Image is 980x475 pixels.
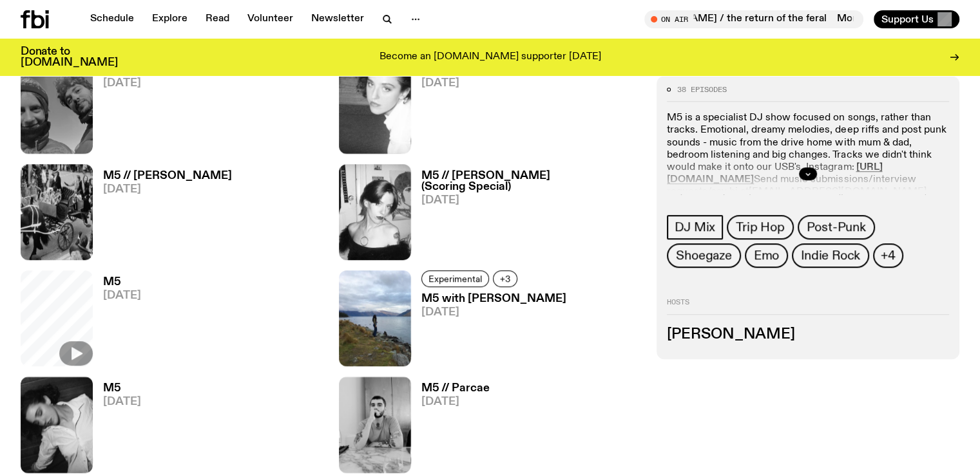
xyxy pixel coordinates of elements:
a: Emo [745,244,788,268]
h3: M5 with [PERSON_NAME] [421,293,566,304]
h3: M5 [103,383,141,394]
a: Post-Punk [798,216,875,240]
a: M5 // [PERSON_NAME] (Scoring Special)[DATE] [411,171,642,260]
span: [DATE] [421,307,566,318]
span: Post-Punk [807,221,866,235]
button: +4 [873,244,903,268]
span: [DATE] [103,78,238,89]
h3: Donate to [DOMAIN_NAME] [21,46,118,68]
a: DJ Mix [667,216,723,240]
a: M5[DATE] [93,277,141,366]
a: M5 // Parcae[DATE] [411,383,490,472]
h3: M5 [103,277,141,288]
span: Shoegaze [676,249,731,263]
a: Explore [144,10,195,28]
p: M5 is a specialist DJ show focused on songs, rather than tracks. Emotional, dreamy melodies, deep... [667,113,949,212]
img: Hannah standing at the base of the lake in Queenstown, NZ. Back is turned, looking into the backd... [339,270,411,366]
a: Trip Hop [727,216,793,240]
h2: Hosts [667,299,949,315]
button: On AirMornings with [PERSON_NAME] / the return of the feralMornings with [PERSON_NAME] / the retu... [644,10,863,28]
p: Become an [DOMAIN_NAME] supporter [DATE] [380,51,601,63]
a: Experimental [421,270,489,287]
a: M5[DATE] [411,64,459,153]
span: DJ Mix [675,221,715,235]
button: +3 [493,270,517,287]
img: A black and white photo of Lilly wearing a white blouse and looking up at the camera. [339,57,411,153]
a: M5 // Con Pani + Paramat[DATE] [93,64,238,153]
span: Trip Hop [736,221,784,235]
span: [DATE] [421,78,459,89]
span: Emo [754,249,779,263]
a: Shoegaze [667,244,740,268]
a: Newsletter [303,10,372,28]
a: Volunteer [240,10,301,28]
span: Experimental [428,274,482,283]
a: M5 // [PERSON_NAME][DATE] [93,171,232,260]
span: Indie Rock [801,249,860,263]
h3: M5 // Parcae [421,383,490,394]
span: 38 episodes [677,86,727,93]
a: M5[DATE] [93,383,141,472]
span: [DATE] [103,184,232,195]
a: Read [198,10,237,28]
span: +4 [881,249,896,263]
span: [DATE] [421,195,642,206]
button: Support Us [874,10,959,28]
h3: [PERSON_NAME] [667,328,949,342]
span: [DATE] [103,290,141,301]
a: Schedule [82,10,142,28]
h3: M5 // [PERSON_NAME] [103,171,232,182]
span: [DATE] [103,396,141,407]
a: M5 with [PERSON_NAME][DATE] [411,293,566,366]
h3: M5 // [PERSON_NAME] (Scoring Special) [421,171,642,192]
a: Indie Rock [792,244,869,268]
span: [DATE] [421,396,490,407]
span: Support Us [881,14,934,25]
span: +3 [500,274,510,283]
